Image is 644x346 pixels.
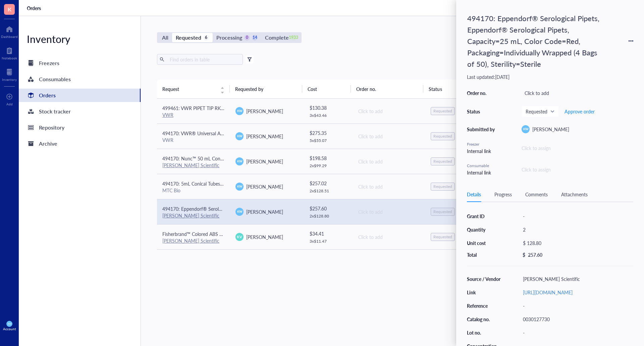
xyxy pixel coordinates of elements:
[467,252,501,258] div: Total
[265,33,288,42] div: Complete
[352,99,425,124] td: Click to add
[358,183,420,190] div: Click to add
[237,209,242,214] span: KW
[561,191,588,198] div: Attachments
[522,166,633,173] div: Click to assign
[162,237,219,244] a: [PERSON_NAME] Scientific
[467,213,501,219] div: Grant ID
[246,158,283,165] span: [PERSON_NAME]
[252,35,258,41] div: 14
[352,123,425,149] td: Click to add
[2,45,17,60] a: Notebook
[162,105,311,111] span: 499461: VWR PIPET TIP RKD FLTR LR ST 10 UL PK960 (0.1-10uL Tips)
[358,133,420,140] div: Click to add
[310,230,347,237] div: $ 34.41
[167,54,240,64] input: Find orders in table
[310,239,347,244] div: 3 x $ 11.47
[433,209,452,214] div: Requested
[203,35,209,41] div: 6
[162,187,225,193] div: MTC Bio
[244,35,250,41] div: 0
[358,208,420,215] div: Click to add
[467,289,501,295] div: Link
[467,330,501,336] div: Lot no.
[433,234,452,240] div: Requested
[467,108,497,114] div: Status
[467,191,481,198] div: Details
[467,227,501,233] div: Quantity
[8,5,11,13] span: K
[522,88,633,98] div: Click to add
[467,240,501,246] div: Unit cost
[162,205,515,212] span: 494170: Eppendorf® Serological Pipets, Eppendorf® Serological Pipets, Capacity=25 mL, Color Code=...
[39,58,59,68] div: Freezers
[433,184,452,189] div: Requested
[1,24,18,39] a: Dashboard
[237,234,242,240] span: KV
[528,252,542,258] div: 257.60
[310,188,347,194] div: 2 x $ 128.51
[157,32,302,43] div: segmented control
[467,126,497,132] div: Submitted by
[467,169,497,176] div: Internal link
[467,141,497,147] div: Freezer
[532,126,569,133] span: [PERSON_NAME]
[19,56,141,70] a: Freezers
[157,80,230,98] th: Request
[19,121,141,134] a: Repository
[19,105,141,118] a: Stock tracker
[162,33,168,42] div: All
[176,33,201,42] div: Requested
[525,191,548,198] div: Comments
[352,224,425,249] td: Click to add
[520,328,633,337] div: -
[467,276,501,282] div: Source / Vendor
[162,130,330,137] span: 494170: VWR® Universal Aerosol Filter Pipet Tips, Racked, Sterile, 100 - 1000 µl
[237,159,242,164] span: KW
[162,137,225,143] div: VWR
[358,158,420,165] div: Click to add
[39,75,71,84] div: Consumables
[310,213,347,219] div: 2 x $ 128.80
[464,11,605,71] div: 494170: Eppendorf® Serological Pipets, Eppendorf® Serological Pipets, Capacity=25 mL, Color Code=...
[310,205,347,212] div: $ 257.60
[2,78,17,82] div: Inventory
[310,163,347,168] div: 2 x $ 99.29
[523,127,528,132] span: KW
[237,109,242,113] span: KW
[467,163,497,169] div: Consumable
[358,233,420,241] div: Click to add
[467,316,501,322] div: Catalog no.
[246,183,283,190] span: [PERSON_NAME]
[564,106,595,117] button: Approve order
[19,32,141,46] div: Inventory
[237,184,242,189] span: KW
[520,225,633,234] div: 2
[1,35,18,39] div: Dashboard
[467,147,497,155] div: Internal link
[2,67,17,82] a: Inventory
[433,108,452,114] div: Requested
[8,323,11,325] span: KW
[523,289,573,296] a: [URL][DOMAIN_NAME]
[291,35,297,41] div: 1933
[19,89,141,102] a: Orders
[310,180,347,187] div: $ 257.02
[351,80,424,98] th: Order no.
[39,91,56,100] div: Orders
[162,155,327,162] span: 494170: Nunc™ 50 mL Conical Polypropylene Centrifuge Tubes, Sterile, Racked
[522,144,633,152] div: Click to assign
[39,107,71,116] div: Stock tracker
[230,80,303,98] th: Requested by
[467,90,497,96] div: Order no.
[246,208,283,215] span: [PERSON_NAME]
[162,180,237,187] span: 494170: 5mL Conical Tubes 500/CS
[310,104,347,111] div: $ 130.38
[520,238,631,248] div: $ 128.80
[237,134,242,139] span: KW
[162,162,219,168] a: [PERSON_NAME] Scientific
[520,274,633,284] div: [PERSON_NAME] Scientific
[39,123,64,132] div: Repository
[3,327,16,331] div: Account
[19,137,141,150] a: Archive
